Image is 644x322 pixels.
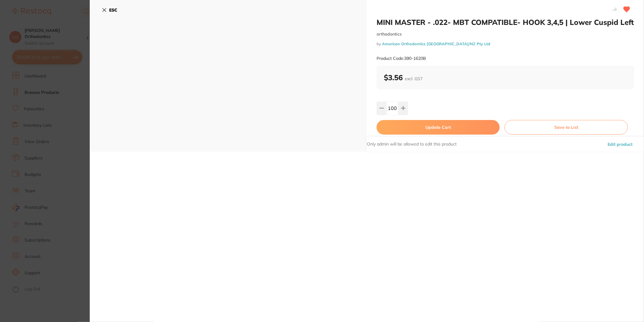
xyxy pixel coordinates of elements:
[377,32,634,37] small: orthodontics
[377,56,426,61] small: Product Code: 390-1620B
[382,41,490,46] a: American Orthodontics [GEOGRAPHIC_DATA]/NZ Pty Ltd
[377,120,500,135] button: Update Cart
[377,42,634,46] small: by
[384,73,423,82] b: $3.56
[109,7,117,13] b: ESC
[405,76,423,81] span: excl. GST
[505,120,628,135] button: Save to List
[606,137,634,152] button: Edit product
[377,18,634,27] h2: MINI MASTER - .022- MBT COMPATIBLE- HOOK 3,4,5 | Lower Cuspid Left
[367,141,457,147] p: Only admin will be allowed to edit this product
[102,5,117,15] button: ESC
